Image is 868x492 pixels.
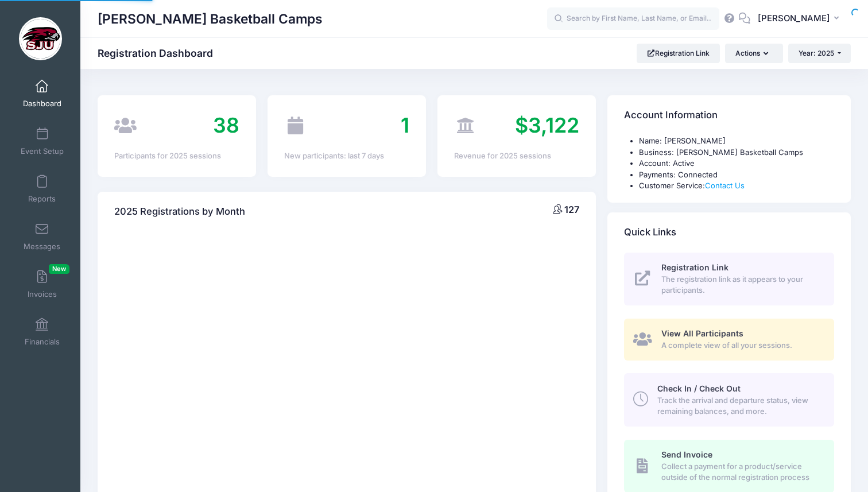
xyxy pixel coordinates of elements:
[21,146,64,156] span: Event Setup
[114,150,239,162] div: Participants for 2025 sessions
[15,312,69,352] a: Financials
[49,264,69,274] span: New
[758,12,830,25] span: [PERSON_NAME]
[657,395,821,417] span: Track the arrival and departure status, view remaining balances, and more.
[15,169,69,209] a: Reports
[28,194,56,204] span: Reports
[788,44,851,63] button: Year: 2025
[401,113,409,138] span: 1
[98,6,323,32] h1: [PERSON_NAME] Basketball Camps
[19,17,62,60] img: Cindy Griffin Basketball Camps
[15,264,69,304] a: InvoicesNew
[639,135,834,147] li: Name: [PERSON_NAME]
[661,340,821,351] span: A complete view of all your sessions.
[639,158,834,169] li: Account: Active
[661,328,743,338] span: View All Participants
[98,47,223,59] h1: Registration Dashboard
[624,216,676,249] h4: Quick Links
[639,180,834,192] li: Customer Service:
[661,274,821,296] span: The registration link as it appears to your participants.
[639,147,834,158] li: Business: [PERSON_NAME] Basketball Camps
[639,169,834,181] li: Payments: Connected
[624,99,718,132] h4: Account Information
[15,73,69,114] a: Dashboard
[624,373,834,426] a: Check In / Check Out Track the arrival and departure status, view remaining balances, and more.
[114,195,245,228] h4: 2025 Registrations by Month
[25,337,60,347] span: Financials
[661,262,728,272] span: Registration Link
[657,383,741,393] span: Check In / Check Out
[661,450,712,459] span: Send Invoice
[15,216,69,257] a: Messages
[564,204,579,215] span: 127
[750,6,851,32] button: [PERSON_NAME]
[213,113,239,138] span: 38
[23,99,61,109] span: Dashboard
[725,44,782,63] button: Actions
[624,253,834,305] a: Registration Link The registration link as it appears to your participants.
[799,49,834,57] span: Year: 2025
[624,319,834,361] a: View All Participants A complete view of all your sessions.
[454,150,579,162] div: Revenue for 2025 sessions
[705,181,745,190] a: Contact Us
[15,121,69,161] a: Event Setup
[28,289,57,299] span: Invoices
[24,242,60,251] span: Messages
[661,461,821,483] span: Collect a payment for a product/service outside of the normal registration process
[284,150,409,162] div: New participants: last 7 days
[637,44,720,63] a: Registration Link
[515,113,579,138] span: $3,122
[547,7,719,30] input: Search by First Name, Last Name, or Email...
